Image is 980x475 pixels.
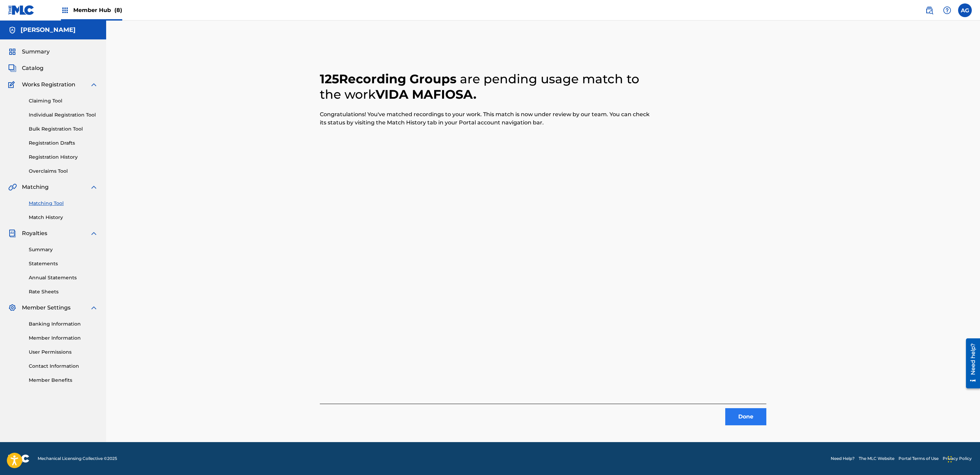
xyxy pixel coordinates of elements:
[29,125,98,133] a: Bulk Registration Tool
[8,26,16,34] img: Accounts
[958,3,972,17] div: User Menu
[922,3,936,17] a: Public Search
[943,455,972,462] a: Privacy Policy
[90,229,98,237] img: expand
[90,304,98,312] img: expand
[29,363,98,370] a: Contact Information
[8,304,16,312] img: Member Settings
[8,64,16,72] img: Catalog
[946,442,980,475] iframe: Chat Widget
[8,81,17,89] img: Works Registration
[8,229,16,237] img: Royalties
[8,48,50,56] a: SummarySummary
[21,26,76,34] h5: JOSE ONTIVEROS MEZA
[925,6,933,14] img: search
[29,260,98,267] a: Statements
[90,183,98,191] img: expand
[29,200,98,207] a: Matching Tool
[22,304,71,312] span: Member Settings
[22,48,50,56] span: Summary
[22,183,49,191] span: Matching
[29,168,98,175] a: Overclaims Tool
[8,454,29,463] img: logo
[29,246,98,253] a: Summary
[948,449,952,470] div: Drag
[38,455,117,462] span: Mechanical Licensing Collective © 2025
[943,6,951,14] img: help
[8,5,35,15] img: MLC Logo
[725,408,766,425] button: Done
[320,71,655,102] h2: 125 Recording Groups VIDA MAFIOSA .
[29,320,98,328] a: Banking Information
[61,6,69,14] img: Top Rightsholders
[29,274,98,281] a: Annual Statements
[29,349,98,356] a: User Permissions
[320,71,639,102] span: are pending usage match to the work
[29,377,98,384] a: Member Benefits
[8,64,43,72] a: CatalogCatalog
[29,214,98,221] a: Match History
[29,139,98,147] a: Registration Drafts
[29,288,98,295] a: Rate Sheets
[22,81,75,89] span: Works Registration
[961,336,980,391] iframe: Resource Center
[8,183,17,191] img: Matching
[899,455,939,462] a: Portal Terms of Use
[8,48,16,56] img: Summary
[940,3,954,17] div: Help
[22,64,43,72] span: Catalog
[29,154,98,161] a: Registration History
[90,81,98,89] img: expand
[73,6,122,14] span: Member Hub
[859,455,894,462] a: The MLC Website
[22,229,47,237] span: Royalties
[320,110,655,127] p: Congratulations! You've matched recordings to your work. This match is now under review by our te...
[29,334,98,342] a: Member Information
[114,7,122,13] span: (8)
[29,97,98,105] a: Claiming Tool
[29,111,98,119] a: Individual Registration Tool
[831,455,855,462] a: Need Help?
